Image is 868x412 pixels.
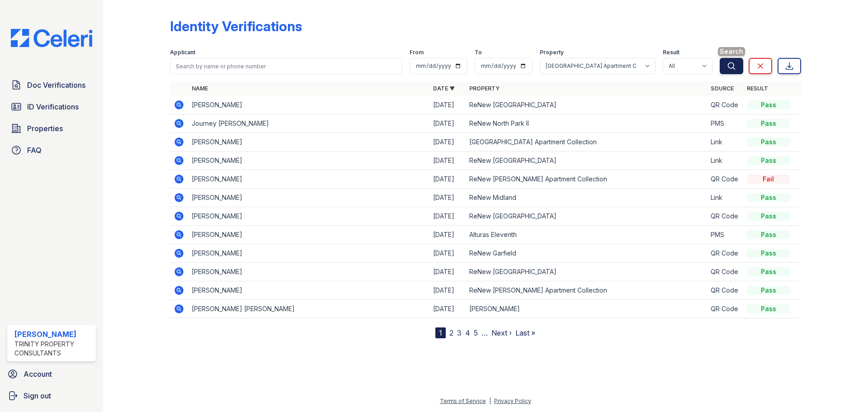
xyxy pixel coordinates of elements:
span: ID Verifications [27,101,79,112]
td: [DATE] [429,226,466,244]
td: [DATE] [429,244,466,263]
div: Pass [747,286,790,295]
label: To [475,49,482,56]
td: [PERSON_NAME] [PERSON_NAME] [188,300,429,318]
td: [PERSON_NAME] [188,244,429,263]
div: Fail [747,175,790,184]
td: [GEOGRAPHIC_DATA] Apartment Collection [466,133,707,152]
a: 4 [465,328,470,337]
td: QR Code [707,281,743,300]
a: Last » [515,328,535,337]
div: Pass [747,212,790,221]
td: Journey [PERSON_NAME] [188,114,429,133]
a: FAQ [7,141,96,159]
td: QR Code [707,207,743,226]
a: Properties [7,119,96,137]
span: … [481,327,488,338]
label: From [410,49,424,56]
td: QR Code [707,244,743,263]
td: [PERSON_NAME] [188,170,429,189]
td: [PERSON_NAME] [188,226,429,244]
td: Link [707,189,743,207]
td: ReNew [PERSON_NAME] Apartment Collection [466,170,707,189]
div: Pass [747,193,790,202]
div: Pass [747,156,790,165]
td: ReNew [GEOGRAPHIC_DATA] [466,96,707,114]
span: Doc Verifications [27,80,85,90]
td: [DATE] [429,133,466,152]
div: 1 [435,327,446,338]
div: Pass [747,137,790,147]
span: Sign out [24,390,51,401]
div: Pass [747,249,790,258]
a: Privacy Policy [494,398,531,404]
a: Result [747,85,768,92]
td: ReNew [GEOGRAPHIC_DATA] [466,263,707,281]
a: 2 [449,328,453,337]
div: Pass [747,267,790,276]
td: [DATE] [429,189,466,207]
a: Property [469,85,500,92]
div: Trinity Property Consultants [14,340,92,358]
td: [PERSON_NAME] [188,281,429,300]
a: Account [4,365,99,383]
td: [DATE] [429,114,466,133]
td: [PERSON_NAME] [188,152,429,170]
td: [PERSON_NAME] [188,189,429,207]
label: Applicant [170,49,195,56]
td: [DATE] [429,263,466,281]
a: Doc Verifications [7,76,96,94]
td: QR Code [707,263,743,281]
a: Date ▼ [433,85,455,92]
td: [DATE] [429,170,466,189]
td: [DATE] [429,96,466,114]
div: | [489,398,491,404]
td: QR Code [707,170,743,189]
div: Pass [747,230,790,239]
td: Link [707,152,743,170]
td: [DATE] [429,300,466,318]
span: FAQ [27,145,42,156]
a: Sign out [4,387,99,405]
a: ID Verifications [7,98,96,116]
label: Result [663,49,679,56]
span: Search [718,47,745,56]
a: 3 [457,328,462,337]
td: ReNew Garfield [466,244,707,263]
a: 5 [474,328,478,337]
input: Search by name or phone number [170,58,402,74]
img: CE_Logo_Blue-a8612792a0a2168367f1c8372b55b34899dd931a85d93a1a3d3e32e68fde9ad4.png [4,29,99,47]
div: [PERSON_NAME] [14,329,92,340]
td: PMS [707,226,743,244]
td: [DATE] [429,207,466,226]
td: [PERSON_NAME] [188,96,429,114]
td: ReNew [GEOGRAPHIC_DATA] [466,207,707,226]
td: Alturas Eleventh [466,226,707,244]
td: QR Code [707,96,743,114]
a: Next › [491,328,512,337]
td: [PERSON_NAME] [188,207,429,226]
div: Pass [747,100,790,109]
td: [DATE] [429,152,466,170]
td: PMS [707,114,743,133]
td: ReNew North Park II [466,114,707,133]
td: [DATE] [429,281,466,300]
div: Pass [747,304,790,313]
a: Terms of Service [440,398,486,404]
a: Name [192,85,208,92]
div: Pass [747,119,790,128]
span: Account [24,369,52,379]
td: [PERSON_NAME] [188,263,429,281]
a: Source [711,85,734,92]
td: [PERSON_NAME] [188,133,429,152]
td: Link [707,133,743,152]
span: Properties [27,123,63,134]
td: ReNew [PERSON_NAME] Apartment Collection [466,281,707,300]
div: Identity Verifications [170,18,302,34]
td: QR Code [707,300,743,318]
button: Search [720,58,743,74]
label: Property [540,49,564,56]
td: [PERSON_NAME] [466,300,707,318]
td: ReNew [GEOGRAPHIC_DATA] [466,152,707,170]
